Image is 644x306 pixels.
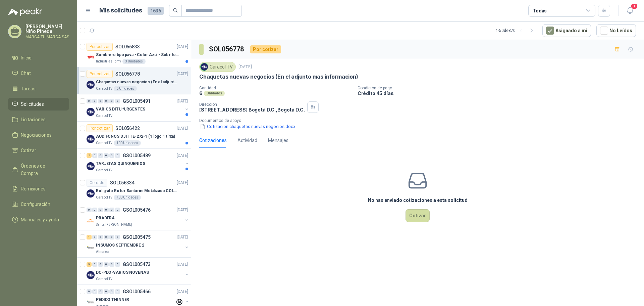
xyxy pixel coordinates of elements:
div: Cotizaciones [199,137,227,144]
p: GSOL005476 [123,208,151,212]
div: Por cotizar [87,43,113,51]
p: [DATE] [177,261,188,268]
p: Caracol TV [96,276,112,282]
div: 1 [87,235,92,239]
p: SOL056422 [115,126,140,131]
a: 0 0 0 0 0 0 GSOL005491[DATE] Company LogoVARIOS DITU *URGENTESCaracol TV [87,97,190,119]
p: Chaquetas nuevas negocios (En el adjunto mas informacion) [199,73,358,80]
img: Company Logo [87,81,95,89]
img: Company Logo [87,244,95,252]
h1: Mis solicitudes [99,6,142,15]
button: Cotización chaquetas nuevas negocios.docx [199,123,296,130]
div: 0 [98,289,103,294]
a: Cotizar [8,144,69,157]
span: search [173,8,178,13]
p: Cantidad [199,86,352,90]
p: [DATE] [177,152,188,159]
img: Logo peakr [8,8,42,16]
p: DC-PDO-VARIOS NOVENAS [96,269,149,276]
p: [DATE] [177,207,188,213]
div: 0 [115,262,120,267]
p: [DATE] [177,180,188,186]
div: 0 [115,208,120,212]
img: Company Logo [87,217,95,225]
a: 1 0 0 0 0 0 GSOL005475[DATE] Company LogoINSUMOS SEPTIEMBRE 2Almatec [87,233,190,255]
p: SOL056833 [115,44,140,49]
div: Unidades [204,91,225,96]
p: GSOL005489 [123,153,151,158]
span: Manuales y ayuda [21,216,59,223]
div: 0 [92,262,97,267]
div: 0 [104,208,109,212]
h3: No has enviado cotizaciones a esta solicitud [368,196,468,204]
span: Solicitudes [21,100,44,108]
div: 0 [92,99,97,103]
div: Actividad [237,137,257,144]
div: 0 [109,208,114,212]
a: Por cotizarSOL056778[DATE] Company LogoChaquetas nuevas negocios (En el adjunto mas informacion)C... [77,67,191,94]
div: Todas [533,7,547,14]
img: Company Logo [87,189,95,198]
p: INSUMOS SEPTIEMBRE 2 [96,242,144,249]
p: TARJETAS QUINQUENIOS [96,161,145,167]
p: Sombrero tipo pava - Color Azul - Subir foto [96,52,179,58]
img: Company Logo [87,108,95,116]
p: [DATE] [177,71,188,77]
p: [DATE] [177,125,188,132]
div: 100 Unidades [114,140,141,146]
p: GSOL005466 [123,289,151,294]
a: Licitaciones [8,113,69,126]
p: GSOL005475 [123,235,151,239]
img: Company Logo [201,63,208,71]
div: Por cotizar [87,124,113,132]
p: GSOL005473 [123,262,151,267]
a: 0 0 0 0 0 0 GSOL005476[DATE] Company LogoPRADERASanta [PERSON_NAME] [87,206,190,227]
p: [DATE] [177,234,188,241]
div: 0 [98,208,103,212]
p: [PERSON_NAME] Niño Pineda [25,24,69,34]
a: Inicio [8,51,69,64]
img: Company Logo [87,271,95,279]
span: Licitaciones [21,116,46,123]
p: Bolígrafo Roller Santorini Metalizado COLOR MORADO 1logo [96,188,179,194]
h3: SOL056778 [209,44,245,54]
div: 0 [104,289,109,294]
span: Configuración [21,201,50,208]
p: Caracol TV [96,113,112,119]
div: 0 [115,235,120,239]
p: [DATE] [177,289,188,295]
p: GSOL005491 [123,99,151,103]
div: 0 [92,289,97,294]
span: Negociaciones [21,131,52,139]
div: 0 [98,153,103,158]
div: 1 - 50 de 870 [496,25,537,36]
p: Almatec [96,249,109,255]
a: Negociaciones [8,129,69,141]
p: PEDIDO THINNER [96,297,129,303]
div: 2 [87,153,92,158]
span: Inicio [21,54,32,61]
div: 0 [98,99,103,103]
img: Company Logo [87,162,95,170]
span: Órdenes de Compra [21,162,63,177]
p: 6 [199,90,203,96]
div: 0 [92,235,97,239]
a: 3 0 0 0 0 0 GSOL005473[DATE] Company LogoDC-PDO-VARIOS NOVENASCaracol TV [87,260,190,282]
div: 0 [87,99,92,103]
p: Industrias Tomy [96,59,121,64]
a: Configuración [8,198,69,211]
p: SOL056334 [110,180,135,185]
p: PRADERA [96,215,115,221]
span: 1 [631,3,638,9]
p: Caracol TV [96,140,112,146]
p: VARIOS DITU *URGENTES [96,106,145,113]
a: Por cotizarSOL056422[DATE] Company LogoAUDÍFONOS DJ II TE-272-1 (1 logo 1 tinta)Caracol TV100 Uni... [77,122,191,149]
p: Santa [PERSON_NAME] [96,222,132,227]
div: Mensajes [268,137,288,144]
button: Cotizar [406,209,430,222]
div: 0 [115,289,120,294]
div: 0 [104,99,109,103]
div: 0 [87,289,92,294]
div: 0 [109,99,114,103]
p: Caracol TV [96,168,112,173]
